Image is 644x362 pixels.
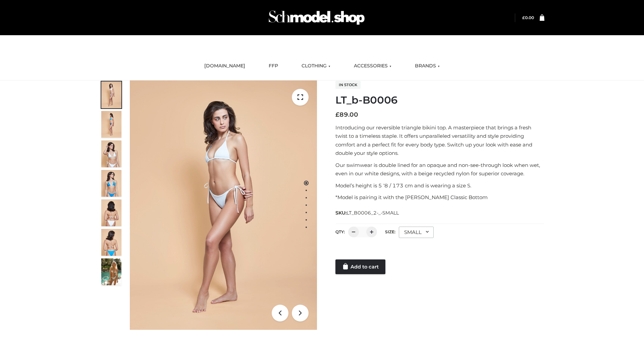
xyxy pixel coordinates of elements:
[101,81,121,108] img: ArielClassicBikiniTop_CloudNine_AzureSky_OW114ECO_1-scaled.jpg
[266,4,367,31] img: Schmodel Admin 964
[264,59,283,73] a: FFP
[130,80,317,330] img: ArielClassicBikiniTop_CloudNine_AzureSky_OW114ECO_1
[335,94,544,106] h1: LT_b-B0006
[385,229,395,234] label: Size:
[522,15,534,20] bdi: 0.00
[335,111,339,118] span: £
[349,59,396,73] a: ACCESSORIES
[101,170,121,197] img: ArielClassicBikiniTop_CloudNine_AzureSky_OW114ECO_4-scaled.jpg
[522,15,534,20] a: £0.00
[346,210,399,216] span: LT_B0006_2-_-SMALL
[399,227,434,238] div: SMALL
[101,229,121,256] img: ArielClassicBikiniTop_CloudNine_AzureSky_OW114ECO_8-scaled.jpg
[101,111,121,138] img: ArielClassicBikiniTop_CloudNine_AzureSky_OW114ECO_2-scaled.jpg
[335,111,358,118] bdi: 89.00
[297,59,335,73] a: CLOTHING
[335,193,544,202] p: *Model is pairing it with the [PERSON_NAME] Classic Bottom
[101,199,121,226] img: ArielClassicBikiniTop_CloudNine_AzureSky_OW114ECO_7-scaled.jpg
[335,209,399,217] span: SKU:
[199,59,250,73] a: [DOMAIN_NAME]
[101,258,121,285] img: Arieltop_CloudNine_AzureSky2.jpg
[101,140,121,167] img: ArielClassicBikiniTop_CloudNine_AzureSky_OW114ECO_3-scaled.jpg
[335,181,544,190] p: Model’s height is 5 ‘8 / 173 cm and is wearing a size S.
[335,161,544,178] p: Our swimwear is double lined for an opaque and non-see-through look when wet, even in our white d...
[410,59,445,73] a: BRANDS
[335,259,385,274] a: Add to cart
[522,15,525,20] span: £
[335,229,345,234] label: QTY:
[335,81,361,89] span: In stock
[335,123,544,158] p: Introducing our reversible triangle bikini top. A masterpiece that brings a fresh twist to a time...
